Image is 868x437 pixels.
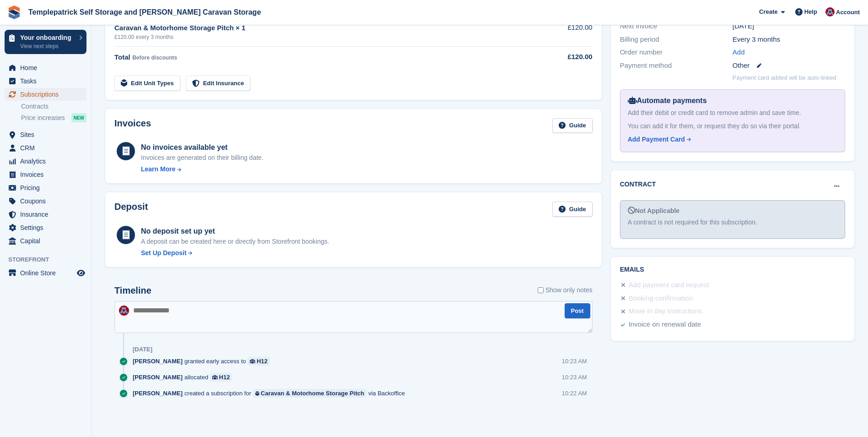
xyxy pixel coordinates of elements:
p: Payment card added will be auto-linked [733,73,836,82]
h2: Emails [620,266,845,273]
p: View next steps [20,42,75,50]
span: Create [759,7,777,16]
a: menu [5,61,86,74]
a: menu [5,168,86,181]
div: Add their debit or credit card to remove admin and save time. [628,108,837,118]
div: Caravan & Motorhome Storage Pitch × 1 [114,23,518,33]
a: menu [5,235,86,247]
a: menu [5,208,86,221]
span: Total [114,53,130,61]
div: granted early access to [133,357,275,366]
div: Every 3 months [733,34,845,45]
span: Settings [20,221,75,234]
div: Automate payments [628,95,837,106]
span: Tasks [20,75,75,87]
a: Learn More [141,164,264,174]
a: Guide [552,202,593,217]
span: Storefront [8,255,91,264]
a: H12 [210,373,232,382]
a: Price increases NEW [21,113,86,123]
a: Edit Insurance [186,76,251,91]
a: Your onboarding View next steps [5,30,86,54]
h2: Contract [620,180,656,189]
div: Order number [620,47,733,58]
div: allocated [133,373,237,382]
h2: Invoices [114,118,151,133]
span: Coupons [20,195,75,208]
span: CRM [20,142,75,154]
div: Payment method [620,60,733,71]
a: Guide [552,118,593,133]
h2: Timeline [114,285,151,296]
div: 10:22 AM [562,389,587,398]
span: Analytics [20,155,75,168]
img: Leigh [825,7,835,16]
span: [PERSON_NAME] [133,389,183,398]
span: [PERSON_NAME] [133,373,183,382]
a: H12 [248,357,270,366]
a: Caravan & Motorhome Storage Pitch [253,389,367,398]
a: menu [5,195,86,208]
span: Subscriptions [20,88,75,101]
div: You can add it for them, or request they do so via their portal. [628,121,837,131]
div: Billing period [620,34,733,45]
div: Not Applicable [628,206,837,216]
span: Pricing [20,181,75,194]
h2: Deposit [114,202,148,217]
div: Invoice on renewal date [629,319,701,330]
a: Set Up Deposit [141,248,329,258]
a: Templepatrick Self Storage and [PERSON_NAME] Caravan Storage [25,5,264,20]
span: Home [20,61,75,74]
div: £120.00 every 3 months [114,33,518,41]
a: menu [5,142,86,154]
span: Account [836,8,860,17]
p: A deposit can be created here or directly from Storefront bookings. [141,237,329,246]
div: H12 [219,373,230,382]
span: Price increases [21,114,65,122]
input: Show only notes [538,285,544,295]
span: Invoices [20,168,75,181]
div: NEW [71,113,86,122]
div: [DATE] [133,346,152,353]
div: created a subscription for via Backoffice [133,389,410,398]
span: Online Store [20,267,75,279]
button: Post [565,303,590,318]
div: Invoices are generated on their billing date. [141,153,264,163]
a: Preview store [75,268,86,279]
div: £120.00 [518,52,592,62]
a: menu [5,267,86,279]
img: Leigh [119,306,129,316]
a: menu [5,128,86,141]
div: No deposit set up yet [141,226,329,237]
img: stora-icon-8386f47178a22dfd0bd8f6a31ec36ba5ce8667c1dd55bd0f319d3a0aa187defe.svg [7,5,21,19]
td: £120.00 [518,17,592,46]
a: Add [733,47,745,58]
div: Caravan & Motorhome Storage Pitch [261,389,364,398]
a: menu [5,221,86,234]
a: menu [5,75,86,87]
label: Show only notes [538,285,593,295]
a: Edit Unit Types [114,76,180,91]
div: [DATE] [733,21,845,32]
div: A contract is not required for this subscription. [628,218,837,227]
div: H12 [257,357,268,366]
div: 10:23 AM [562,373,587,382]
div: Set Up Deposit [141,248,187,258]
span: Before discounts [132,55,177,61]
a: menu [5,155,86,168]
span: [PERSON_NAME] [133,357,183,366]
a: Contracts [21,102,86,111]
div: Next invoice [620,21,733,32]
div: 10:23 AM [562,357,587,366]
div: Learn More [141,164,175,174]
a: menu [5,88,86,101]
div: Add Payment Card [628,135,685,144]
a: menu [5,181,86,194]
div: Add payment card request [629,280,709,291]
p: Your onboarding [20,34,75,41]
span: Capital [20,235,75,247]
div: Booking confirmation [629,293,693,304]
div: Other [733,60,845,71]
span: Help [804,7,817,16]
span: Insurance [20,208,75,221]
